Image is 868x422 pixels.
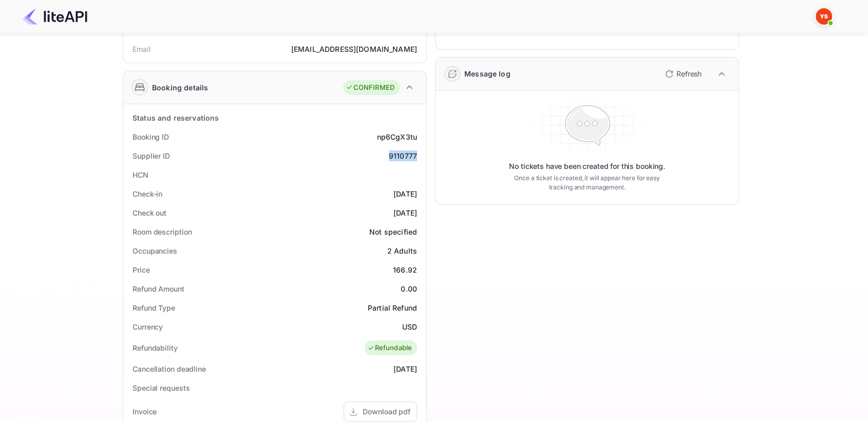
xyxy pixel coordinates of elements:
[133,188,162,199] div: Check-in
[152,82,208,93] div: Booking details
[363,406,410,417] div: Download pdf
[509,161,665,171] p: No tickets have been created for this booking.
[816,8,832,25] img: Yandex Support
[377,131,417,142] div: np6CgX3tu
[133,44,150,54] div: Email
[387,245,417,256] div: 2 Adults
[401,283,417,294] div: 0.00
[346,83,394,93] div: CONFIRMED
[402,321,417,332] div: USD
[23,8,87,25] img: LiteAPI Logo
[659,66,706,82] button: Refresh
[133,245,177,256] div: Occupancies
[464,68,511,79] div: Message log
[133,207,166,218] div: Check out
[133,321,163,332] div: Currency
[133,406,157,417] div: Invoice
[133,169,148,180] div: HCN
[393,188,417,199] div: [DATE]
[367,343,412,353] div: Refundable
[133,283,184,294] div: Refund Amount
[133,150,170,161] div: Supplier ID
[393,363,417,374] div: [DATE]
[506,174,668,192] p: Once a ticket is created, it will appear here for easy tracking and management.
[133,131,169,142] div: Booking ID
[393,264,417,275] div: 166.92
[291,44,417,54] div: [EMAIL_ADDRESS][DOMAIN_NAME]
[133,264,150,275] div: Price
[676,68,702,79] p: Refresh
[389,150,417,161] div: 9110777
[133,112,219,123] div: Status and reservations
[133,363,206,374] div: Cancellation deadline
[133,302,175,313] div: Refund Type
[133,226,192,237] div: Room description
[133,342,178,353] div: Refundability
[393,207,417,218] div: [DATE]
[369,226,417,237] div: Not specified
[133,382,190,393] div: Special requests
[368,302,417,313] div: Partial Refund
